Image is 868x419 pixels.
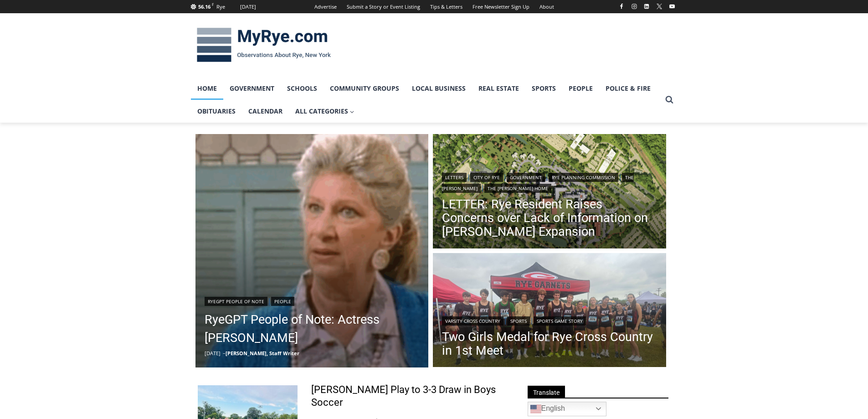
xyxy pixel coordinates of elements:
[667,1,678,12] a: YouTube
[195,134,429,367] img: (PHOTO: Sheridan in an episode of ALF. Public Domain.)
[442,197,657,238] a: LETTER: Rye Resident Raises Concerns over Lack of Information on [PERSON_NAME] Expansion
[433,253,666,370] a: Read More Two Girls Medal for Rye Cross Country in 1st Meet
[433,253,666,370] img: (PHOTO: The Rye Varsity Cross Country team after their first meet on Saturday, September 6, 2025....
[442,315,657,326] div: | |
[205,297,267,306] a: RyeGPT People of Note
[528,386,565,398] span: Translate
[599,77,657,100] a: Police & Fire
[433,134,666,251] a: Read More LETTER: Rye Resident Raises Concerns over Lack of Information on Osborn Expansion
[205,295,420,306] div: |
[616,1,627,12] a: Facebook
[484,184,551,193] a: The [PERSON_NAME] Home
[442,173,467,182] a: Letters
[470,173,503,182] a: City of Rye
[289,100,361,123] a: All Categories
[271,297,294,306] a: People
[191,21,337,69] img: MyRye.com
[661,92,678,108] button: View Search Form
[191,77,223,100] a: Home
[324,77,406,100] a: Community Groups
[240,3,256,11] div: [DATE]
[442,171,657,193] div: | | | | |
[311,383,511,409] a: [PERSON_NAME] Play to 3-3 Draw in Boys Soccer
[472,77,525,100] a: Real Estate
[195,134,429,367] a: Read More RyeGPT People of Note: Actress Liz Sheridan
[205,310,420,347] a: RyeGPT People of Note: Actress [PERSON_NAME]
[205,350,221,357] time: [DATE]
[295,106,354,116] span: All Categories
[212,2,214,7] span: F
[562,77,599,100] a: People
[442,316,503,326] a: Varsity Cross Country
[654,1,665,12] a: X
[223,77,281,100] a: Government
[507,316,530,326] a: Sports
[406,77,472,100] a: Local Business
[549,173,618,182] a: Rye Planning Commission
[226,350,299,357] a: [PERSON_NAME], Staff Writer
[216,3,225,11] div: Rye
[191,77,661,123] nav: Primary Navigation
[442,330,657,357] a: Two Girls Medal for Rye Cross Country in 1st Meet
[534,316,586,326] a: Sports Game Story
[223,350,226,357] span: –
[198,3,211,10] span: 56.16
[281,77,324,100] a: Schools
[433,134,666,251] img: (PHOTO: Illustrative plan of The Osborn's proposed site plan from the July 10, 2025 planning comm...
[530,403,541,414] img: en
[525,77,562,100] a: Sports
[507,173,545,182] a: Government
[641,1,652,12] a: Linkedin
[242,100,289,123] a: Calendar
[629,1,640,12] a: Instagram
[528,402,606,416] a: English
[191,100,242,123] a: Obituaries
